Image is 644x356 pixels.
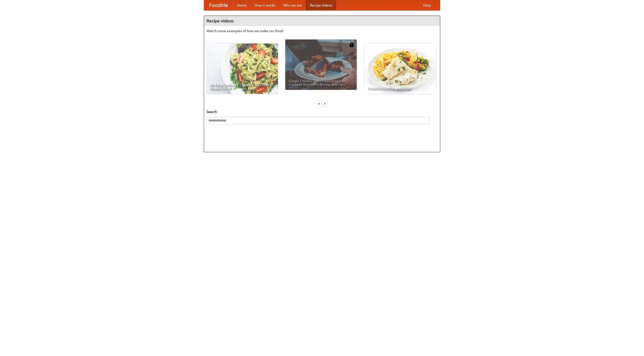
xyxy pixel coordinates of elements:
[204,16,440,26] h4: Recipe videos
[207,44,278,94] a: An Easy, Summery Tomato Pasta That's Ready for Fall
[204,0,233,10] a: FoodMe
[251,0,279,10] a: How it works
[207,28,437,33] p: Watch some examples of how we make our food!
[349,42,354,47] img: 483408.png
[306,0,336,10] a: Recipe videos
[279,0,306,10] a: Who we are
[233,0,251,10] a: Home
[419,0,435,10] a: Help
[364,44,436,94] a: French Fries Fish and Chips
[317,100,321,107] div: «
[210,83,274,90] span: An Easy, Summery Tomato Pasta That's Ready for Fall
[323,100,327,107] div: »
[207,109,437,114] h5: Search
[368,87,432,90] span: French Fries Fish and Chips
